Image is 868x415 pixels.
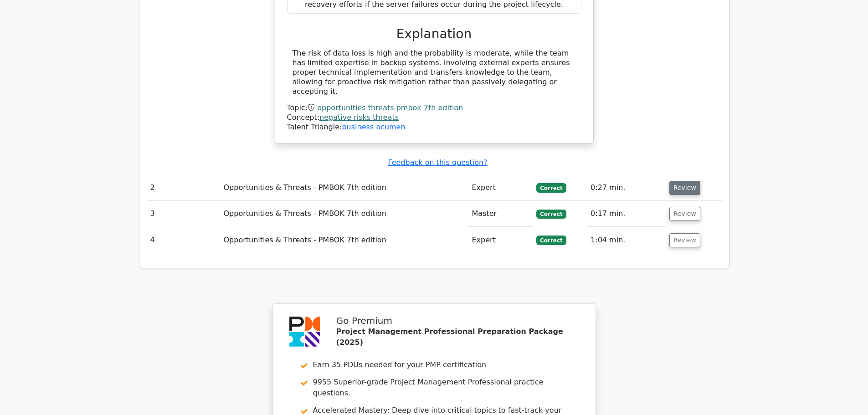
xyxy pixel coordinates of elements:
[587,175,666,201] td: 0:27 min.
[388,158,487,167] a: Feedback on this question?
[293,26,576,42] h3: Explanation
[317,103,463,112] a: opportunities threats pmbok 7th edition
[669,207,700,221] button: Review
[587,227,666,253] td: 1:04 min.
[669,233,700,247] button: Review
[293,49,576,96] div: The risk of data loss is high and the probability is moderate, while the team has limited experti...
[468,201,533,227] td: Master
[287,103,581,132] div: Talent Triangle:
[220,227,468,253] td: Opportunities & Threats - PMBOK 7th edition
[319,113,399,122] a: negative risks threats
[536,236,566,245] span: Correct
[468,175,533,201] td: Expert
[468,227,533,253] td: Expert
[669,181,700,195] button: Review
[287,103,581,113] div: Topic:
[536,183,566,192] span: Correct
[220,175,468,201] td: Opportunities & Threats - PMBOK 7th edition
[147,175,220,201] td: 2
[587,201,666,227] td: 0:17 min.
[220,201,468,227] td: Opportunities & Threats - PMBOK 7th edition
[147,227,220,253] td: 4
[536,210,566,219] span: Correct
[342,123,405,131] a: business acumen
[147,201,220,227] td: 3
[287,113,581,123] div: Concept:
